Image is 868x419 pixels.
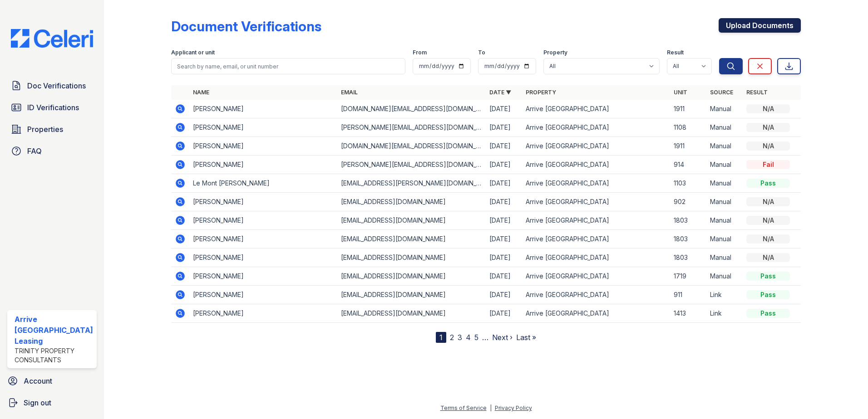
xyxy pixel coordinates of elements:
[746,272,790,281] div: Pass
[486,248,522,267] td: [DATE]
[522,304,671,323] td: Arrive [GEOGRAPHIC_DATA]
[706,304,743,323] td: Link
[486,100,522,118] td: [DATE]
[522,156,671,174] td: Arrive [GEOGRAPHIC_DATA]
[171,58,406,74] input: Search by name, email, or unit number
[706,211,743,230] td: Manual
[706,248,743,267] td: Manual
[526,89,556,96] a: Property
[522,211,671,230] td: Arrive [GEOGRAPHIC_DATA]
[189,137,338,156] td: [PERSON_NAME]
[746,253,790,262] div: N/A
[15,314,93,346] div: Arrive [GEOGRAPHIC_DATA] Leasing
[516,333,536,342] a: Last »
[337,137,486,156] td: [DOMAIN_NAME][EMAIL_ADDRESS][DOMAIN_NAME]
[670,230,706,248] td: 1803
[337,304,486,323] td: [EMAIL_ADDRESS][DOMAIN_NAME]
[27,124,63,135] span: Properties
[486,193,522,211] td: [DATE]
[4,29,100,48] img: CE_Logo_Blue-a8612792a0a2168367f1c8372b55b34899dd931a85d93a1a3d3e32e68fde9ad4.png
[522,137,671,156] td: Arrive [GEOGRAPHIC_DATA]
[15,346,93,365] div: Trinity Property Consultants
[746,179,790,188] div: Pass
[710,89,733,96] a: Source
[746,141,790,151] div: N/A
[670,174,706,193] td: 1103
[670,286,706,304] td: 911
[706,286,743,304] td: Link
[746,290,790,299] div: Pass
[674,89,687,96] a: Unit
[337,248,486,267] td: [EMAIL_ADDRESS][DOMAIN_NAME]
[667,49,684,56] label: Result
[746,104,790,113] div: N/A
[489,89,511,96] a: Date ▼
[706,230,743,248] td: Manual
[670,137,706,156] td: 1911
[706,118,743,137] td: Manual
[474,333,478,342] a: 5
[670,211,706,230] td: 1803
[746,160,790,169] div: Fail
[670,156,706,174] td: 914
[522,286,671,304] td: Arrive [GEOGRAPHIC_DATA]
[7,98,97,117] a: ID Verifications
[492,333,513,342] a: Next ›
[27,146,42,156] span: FAQ
[486,267,522,286] td: [DATE]
[486,156,522,174] td: [DATE]
[670,248,706,267] td: 1803
[522,118,671,137] td: Arrive [GEOGRAPHIC_DATA]
[746,89,768,96] a: Result
[189,230,338,248] td: [PERSON_NAME]
[189,100,338,118] td: [PERSON_NAME]
[27,80,86,91] span: Doc Verifications
[719,18,801,33] a: Upload Documents
[670,118,706,137] td: 1108
[670,304,706,323] td: 1413
[746,197,790,206] div: N/A
[189,156,338,174] td: [PERSON_NAME]
[486,304,522,323] td: [DATE]
[189,118,338,137] td: [PERSON_NAME]
[189,174,338,193] td: Le Mont [PERSON_NAME]
[7,120,97,138] a: Properties
[706,156,743,174] td: Manual
[171,49,215,56] label: Applicant or unit
[24,375,52,386] span: Account
[440,404,487,411] a: Terms of Service
[27,102,79,113] span: ID Verifications
[466,333,471,342] a: 4
[341,89,358,96] a: Email
[746,309,790,318] div: Pass
[4,372,100,390] a: Account
[490,404,492,411] div: |
[706,174,743,193] td: Manual
[746,216,790,225] div: N/A
[189,267,338,286] td: [PERSON_NAME]
[486,230,522,248] td: [DATE]
[706,100,743,118] td: Manual
[450,333,454,342] a: 2
[706,267,743,286] td: Manual
[478,49,485,56] label: To
[189,211,338,230] td: [PERSON_NAME]
[495,404,532,411] a: Privacy Policy
[337,156,486,174] td: [PERSON_NAME][EMAIL_ADDRESS][DOMAIN_NAME]
[458,333,462,342] a: 3
[543,49,567,56] label: Property
[706,193,743,211] td: Manual
[189,304,338,323] td: [PERSON_NAME]
[337,286,486,304] td: [EMAIL_ADDRESS][DOMAIN_NAME]
[189,193,338,211] td: [PERSON_NAME]
[486,211,522,230] td: [DATE]
[4,394,100,412] a: Sign out
[337,174,486,193] td: [EMAIL_ADDRESS][PERSON_NAME][DOMAIN_NAME]
[746,123,790,132] div: N/A
[337,267,486,286] td: [EMAIL_ADDRESS][DOMAIN_NAME]
[522,100,671,118] td: Arrive [GEOGRAPHIC_DATA]
[706,137,743,156] td: Manual
[337,230,486,248] td: [EMAIL_ADDRESS][DOMAIN_NAME]
[486,286,522,304] td: [DATE]
[746,234,790,244] div: N/A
